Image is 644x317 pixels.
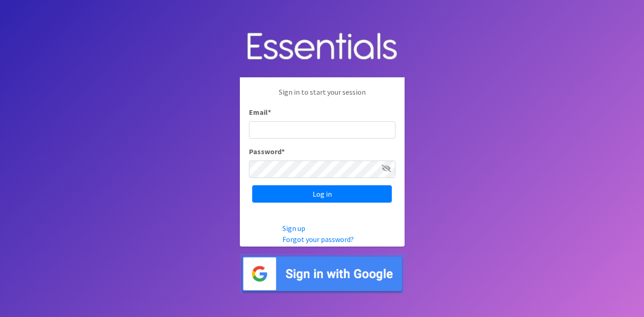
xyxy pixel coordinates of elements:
[252,185,392,203] input: Log in
[249,86,395,107] p: Sign in to start your session
[282,224,305,233] a: Sign up
[268,107,271,117] abbr: required
[281,147,285,156] abbr: required
[240,23,405,70] img: Human Essentials
[240,254,405,294] img: Sign in with Google
[249,107,271,118] label: Email
[249,146,285,157] label: Password
[282,235,354,244] a: Forgot your password?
